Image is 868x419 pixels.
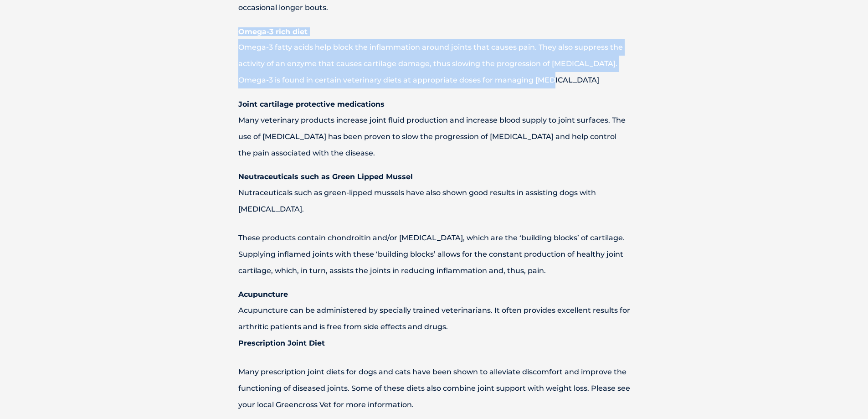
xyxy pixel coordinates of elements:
strong: Prescription Joint Diet [238,339,325,347]
p: Nutraceuticals such as green-lipped mussels have also shown good results in assisting dogs with [... [206,185,662,217]
p: Acupuncture can be administered by specially trained veterinarians. It often provides excellent r... [206,302,662,335]
p: Many veterinary products increase joint fluid production and increase blood supply to joint surfa... [206,112,662,161]
h4: Neutraceuticals such as Green Lipped Mussel [206,173,662,181]
h4: Omega-3 rich diet [206,28,662,36]
p: Omega-3 fatty acids help block the inflammation around joints that causes pain. They also suppres... [206,39,662,88]
h4: Acupuncture [206,291,662,298]
h4: Joint cartilage protective medications [206,101,662,108]
p: These products contain chondroitin and/or [MEDICAL_DATA], which are the ‘building blocks’ of cart... [206,230,662,279]
p: Many prescription joint diets for dogs and cats have been shown to alleviate discomfort and impro... [206,364,662,413]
